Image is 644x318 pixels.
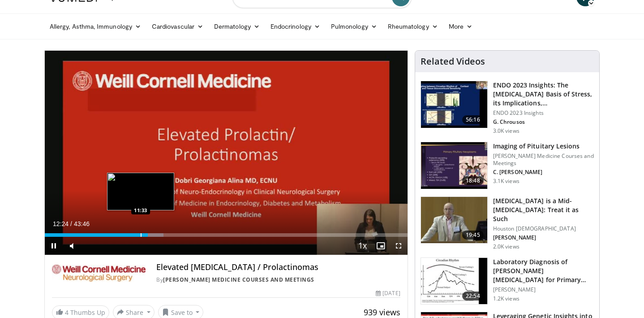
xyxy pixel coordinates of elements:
[493,142,594,151] h3: Imaging of Pituitary Lesions
[146,17,209,35] a: Cardiovascular
[493,243,519,250] p: 2.0K views
[163,276,314,283] a: [PERSON_NAME] Medicine Courses and Meetings
[421,197,487,244] img: 747e94ab-1cae-4bba-8046-755ed87a7908.150x105_q85_crop-smart_upscale.jpg
[493,286,594,293] p: [PERSON_NAME]
[462,292,484,301] span: 22:54
[156,262,400,272] h4: Elevated [MEDICAL_DATA] / Prolactinomas
[354,237,372,255] button: Playback Rate
[421,257,594,305] a: 22:54 Laboratory Diagnosis of [PERSON_NAME][MEDICAL_DATA] for Primary Care Physicians [PERSON_NAM...
[462,115,484,124] span: 56:16
[52,262,146,284] img: Weill Cornell Medicine Courses and Meetings
[74,220,90,227] span: 43:46
[45,51,408,255] video-js: Video Player
[493,178,519,185] p: 3.1K views
[44,17,146,35] a: Allergy, Asthma, Immunology
[493,81,594,108] h3: ENDO 2023 Insights: The [MEDICAL_DATA] Basis of Stress, its Implications,…
[493,257,594,284] h3: Laboratory Diagnosis of [PERSON_NAME][MEDICAL_DATA] for Primary Care Physicians
[45,237,63,255] button: Pause
[421,56,485,67] h4: Related Videos
[421,142,594,189] a: 18:48 Imaging of Pituitary Lesions [PERSON_NAME] Medicine Courses and Meetings C. [PERSON_NAME] 3...
[326,17,382,35] a: Pulmonology
[462,231,484,240] span: 19:45
[70,220,72,227] span: /
[493,234,594,241] p: [PERSON_NAME]
[364,307,400,318] span: 939 views
[493,295,519,302] p: 1.2K views
[493,127,519,135] p: 3.0K views
[372,237,390,255] button: Enable picture-in-picture mode
[493,196,594,223] h3: [MEDICAL_DATA] is a Mid-[MEDICAL_DATA]: Treat it as Such
[63,237,81,255] button: Mute
[493,118,594,126] p: G. Chrousos
[376,289,400,297] div: [DATE]
[493,152,594,167] p: [PERSON_NAME] Medicine Courses and Meetings
[65,308,69,317] span: 4
[421,196,594,250] a: 19:45 [MEDICAL_DATA] is a Mid-[MEDICAL_DATA]: Treat it as Such Houston [DEMOGRAPHIC_DATA] [PERSON...
[53,220,69,227] span: 12:24
[421,81,487,128] img: 55f87b57-a58c-4a53-ae88-f137c704cc62.150x105_q85_crop-smart_upscale.jpg
[421,81,594,135] a: 56:16 ENDO 2023 Insights: The [MEDICAL_DATA] Basis of Stress, its Implications,… ENDO 2023 Insigh...
[265,17,326,35] a: Endocrinology
[156,276,400,284] div: By
[493,225,594,232] p: Houston [DEMOGRAPHIC_DATA]
[390,237,408,255] button: Fullscreen
[443,17,478,35] a: More
[462,176,484,185] span: 18:48
[493,169,594,176] p: C. [PERSON_NAME]
[421,258,487,305] img: 503257c1-8dcc-4ce4-a7e4-e5a71487f99c.150x105_q85_crop-smart_upscale.jpg
[421,142,487,189] img: c270ba5c-5963-4257-90a5-369501f36110.150x105_q85_crop-smart_upscale.jpg
[107,173,174,210] img: image.jpeg
[45,233,408,237] div: Progress Bar
[493,109,594,117] p: ENDO 2023 Insights
[382,17,443,35] a: Rheumatology
[209,17,265,35] a: Dermatology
